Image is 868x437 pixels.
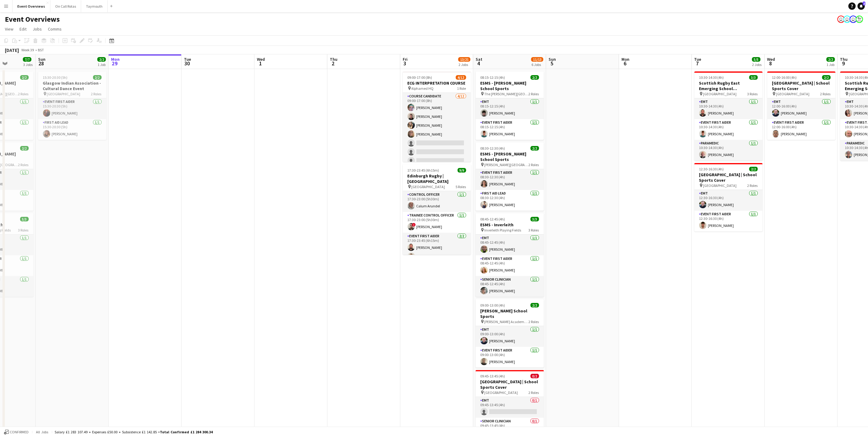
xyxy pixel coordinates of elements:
h1: Event Overviews [5,15,60,24]
span: Week 39 [20,48,35,52]
a: Comms [45,25,64,33]
div: BST [38,48,44,52]
span: 2 [863,2,866,5]
div: [DATE] [5,47,19,53]
button: Taymouth [81,0,108,12]
button: Event Overviews [13,0,50,12]
span: Comms [48,26,62,32]
app-user-avatar: Operations Team [844,16,851,23]
span: Confirmed [10,430,29,434]
span: View [5,26,13,32]
a: Jobs [30,25,44,33]
a: Edit [17,25,29,33]
app-user-avatar: Operations Team [837,16,845,23]
span: Jobs [33,26,42,32]
a: View [2,25,16,33]
span: Edit [20,26,27,32]
button: Confirmed [3,429,30,435]
span: Total Confirmed £1 284 300.34 [160,430,213,434]
div: Salary £1 283 107.49 + Expenses £50.00 + Subsistence £1 142.85 = [55,430,213,434]
span: All jobs [35,430,49,434]
app-user-avatar: Operations Manager [856,16,863,23]
a: 2 [858,2,865,10]
button: On Call Rotas [50,0,81,12]
app-user-avatar: Operations Team [850,16,857,23]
